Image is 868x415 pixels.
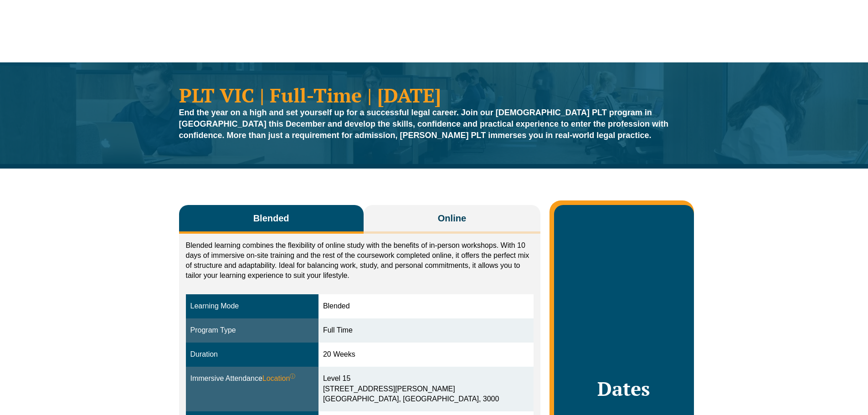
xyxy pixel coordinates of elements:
div: Immersive Attendance [190,374,314,384]
p: Blended learning combines the flexibility of online study with the benefits of in-person workshop... [186,241,534,281]
sup: ⓘ [290,373,295,379]
div: Full Time [323,325,529,336]
span: Location [262,374,296,384]
h1: PLT VIC | Full-Time | [DATE] [179,85,689,105]
div: 20 Weeks [323,349,529,360]
div: Level 15 [STREET_ADDRESS][PERSON_NAME] [GEOGRAPHIC_DATA], [GEOGRAPHIC_DATA], 3000 [323,374,529,405]
h2: Dates [563,377,684,400]
div: Learning Mode [190,301,314,312]
div: Program Type [190,325,314,336]
div: Duration [190,349,314,360]
div: Blended [323,301,529,312]
span: Online [438,212,466,225]
span: Blended [253,212,289,225]
strong: End the year on a high and set yourself up for a successful legal career. Join our [DEMOGRAPHIC_D... [179,108,669,140]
